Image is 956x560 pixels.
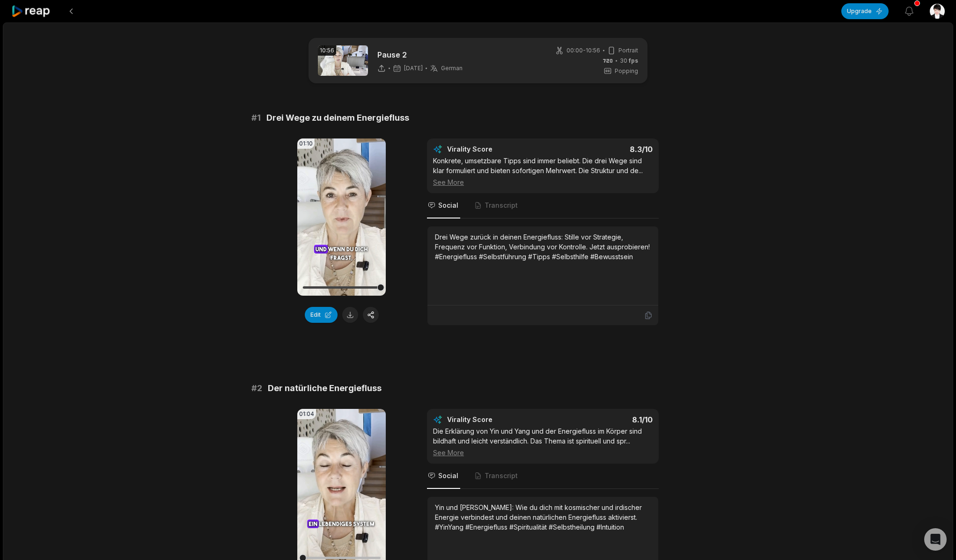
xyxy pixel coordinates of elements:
[305,307,338,323] button: Edit
[620,57,638,65] span: 30
[485,471,518,480] span: Transcript
[427,464,659,489] nav: Tabs
[318,45,336,56] div: 10:56
[251,111,261,124] span: # 1
[433,177,653,187] div: See More
[841,3,889,19] button: Upgrade
[447,145,548,154] div: Virality Score
[404,65,423,72] span: [DATE]
[441,65,463,72] span: German
[618,46,638,55] span: Portrait
[433,426,653,458] div: Die Erklärung von Yin und Yang und der Energiefluss im Körper sind bildhaft und leicht verständli...
[438,201,458,210] span: Social
[447,415,548,424] div: Virality Score
[433,448,653,458] div: See More
[629,57,638,64] span: fps
[433,156,653,187] div: Konkrete, umsetzbare Tipps sind immer beliebt. Die drei Wege sind klar formuliert und bieten sofo...
[377,49,463,60] p: Pause 2
[552,145,653,154] div: 8.3 /10
[924,528,947,551] div: Open Intercom Messenger
[438,471,458,480] span: Social
[566,46,600,55] span: 00:00 - 10:56
[435,232,651,262] div: Drei Wege zurück in deinen Energiefluss: Stille vor Strategie, Frequenz vor Funktion, Verbindung ...
[297,138,386,296] video: Your browser does not support mp4 format.
[435,502,651,532] div: Yin und [PERSON_NAME]: Wie du dich mit kosmischer und irdischer Energie verbindest und deinen nat...
[427,193,659,218] nav: Tabs
[485,201,518,210] span: Transcript
[266,111,409,124] span: Drei Wege zu deinem Energiefluss
[552,415,653,424] div: 8.1 /10
[615,67,638,75] span: Popping
[251,382,262,395] span: # 2
[268,382,382,395] span: Der natürliche Energiefluss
